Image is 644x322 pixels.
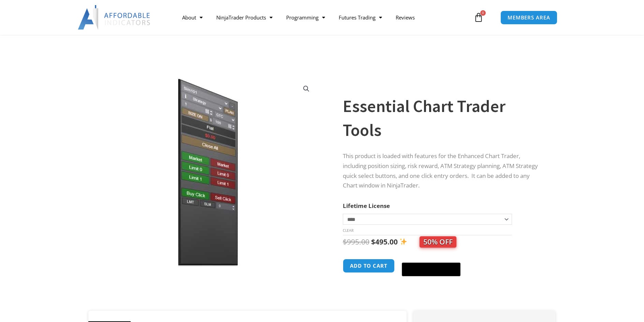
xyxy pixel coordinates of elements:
a: NinjaTrader Products [209,10,279,25]
iframe: Secure express checkout frame [400,258,462,261]
img: ✨ [400,238,407,245]
span: 50% OFF [420,236,456,248]
span: 0 [480,10,486,16]
button: Buy with GPay [402,263,460,276]
a: MEMBERS AREA [500,11,557,25]
label: Lifetime License [343,202,390,210]
span: $ [343,237,347,247]
a: View full-screen image gallery [300,83,312,95]
button: Add to cart [343,259,395,273]
a: Futures Trading [332,10,389,25]
span: MEMBERS AREA [508,15,550,20]
a: 0 [464,8,494,27]
a: Programming [279,10,332,25]
span: $ [371,237,375,247]
h1: Essential Chart Trader Tools [343,94,542,142]
bdi: 995.00 [343,237,369,247]
img: Essential Chart Trader Tools | Affordable Indicators – NinjaTrader [98,78,318,266]
a: About [175,10,209,25]
a: Reviews [389,10,422,25]
p: This product is loaded with features for the Enhanced Chart Trader, including position sizing, ri... [343,151,542,191]
img: LogoAI | Affordable Indicators – NinjaTrader [78,5,151,30]
bdi: 495.00 [371,237,398,247]
a: Clear options [343,228,353,233]
nav: Menu [175,10,472,25]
